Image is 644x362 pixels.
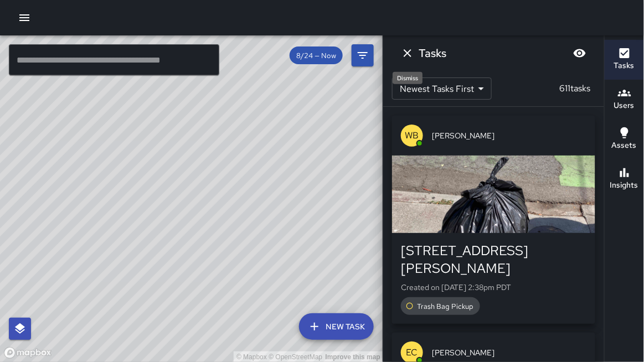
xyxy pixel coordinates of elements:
span: [PERSON_NAME] [432,130,586,141]
div: [STREET_ADDRESS][PERSON_NAME] [401,242,586,277]
span: Trash Bag Pickup [410,302,480,311]
p: 611 tasks [555,82,595,95]
p: WB [405,129,419,142]
button: New Task [299,313,374,340]
button: WB[PERSON_NAME][STREET_ADDRESS][PERSON_NAME]Created on [DATE] 2:38pm PDTTrash Bag Pickup [392,116,595,324]
button: Tasks [605,40,644,80]
span: 8/24 — Now [290,51,343,60]
button: Insights [605,159,644,199]
div: Newest Tasks First [392,77,492,100]
h6: Tasks [419,44,446,62]
button: Blur [569,42,591,64]
button: Assets [605,120,644,159]
h6: Insights [610,179,638,192]
button: Users [605,80,644,120]
h6: Tasks [614,60,635,72]
button: Filters [352,44,374,66]
div: Dismiss [393,72,423,84]
button: Dismiss [396,42,419,64]
h6: Users [614,100,635,112]
p: Created on [DATE] 2:38pm PDT [401,282,586,293]
p: EC [406,346,418,359]
span: [PERSON_NAME] [432,347,586,358]
h6: Assets [612,139,637,152]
